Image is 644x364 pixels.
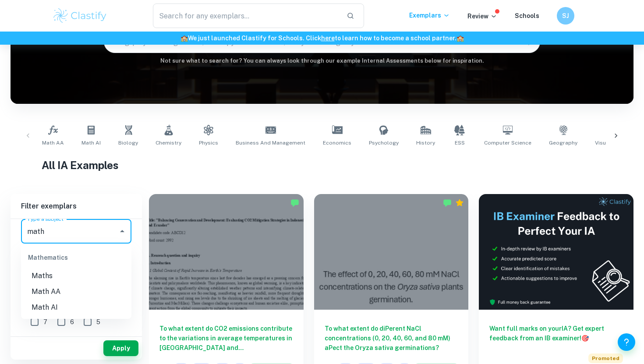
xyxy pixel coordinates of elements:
[2,33,642,43] h6: We just launched Clastify for Schools. Click to learn how to become a school partner.
[159,324,293,353] h6: To what extent do CO2 emissions contribute to the variations in average temperatures in [GEOGRAPH...
[323,139,351,147] span: Economics
[443,198,452,207] img: Marked
[515,12,539,19] a: Schools
[116,225,128,237] button: Close
[290,198,299,207] img: Marked
[43,317,47,327] span: 7
[156,139,181,147] span: Chemistry
[11,57,633,65] h6: Not sure what to search for? You can always look through our example Internal Assessments below f...
[52,7,108,25] img: Clastify logo
[11,194,142,219] h6: Filter exemplars
[199,139,218,147] span: Physics
[21,300,131,315] li: Math AI
[557,7,574,25] button: SJ
[618,333,635,351] button: Help and Feedback
[581,335,589,342] span: 🎯
[153,4,340,28] input: Search for any exemplars...
[456,35,464,42] span: 🏫
[455,139,465,147] span: ESS
[180,35,188,42] span: 🏫
[416,139,435,147] span: History
[42,139,64,147] span: Math AA
[103,340,138,356] button: Apply
[369,139,399,147] span: Psychology
[236,139,305,147] span: Business and Management
[321,35,335,42] a: here
[325,324,458,353] h6: To what extent do diPerent NaCl concentrations (0, 20, 40, 60, and 80 mM) aPect the Oryza sativa ...
[27,215,64,223] label: Type a subject
[96,317,100,327] span: 5
[484,139,531,147] span: Computer Science
[42,157,602,173] h1: All IA Examples
[549,139,577,147] span: Geography
[489,324,623,343] h6: Want full marks on your IA ? Get expert feedback from an IB examiner!
[479,194,633,310] img: Thumbnail
[467,11,497,21] p: Review
[81,139,101,147] span: Math AI
[561,11,571,21] h6: SJ
[21,284,131,300] li: Math AA
[409,11,450,20] p: Exemplars
[70,317,74,327] span: 6
[455,198,464,207] div: Premium
[21,247,131,268] div: Mathematics
[21,268,131,284] li: Maths
[588,353,623,363] span: Promoted
[118,139,138,147] span: Biology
